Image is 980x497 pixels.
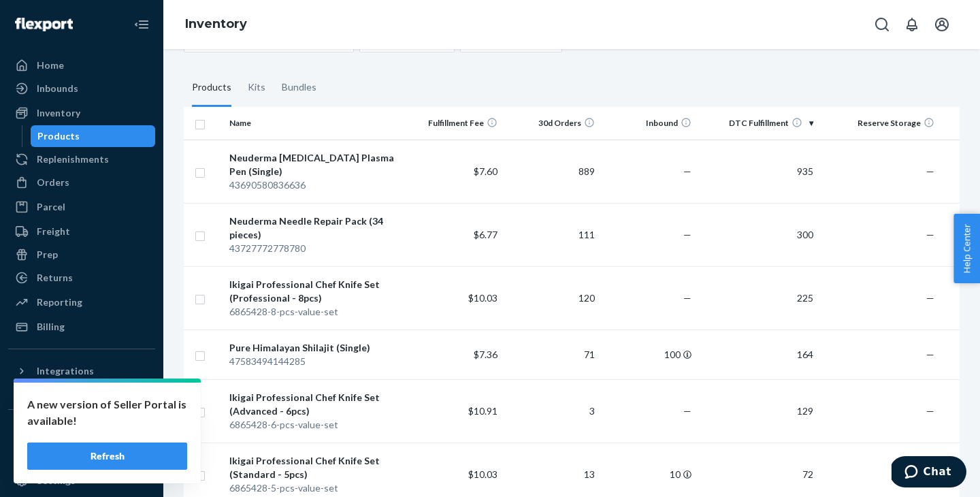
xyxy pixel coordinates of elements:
div: Orders [37,176,69,189]
button: Close Navigation [128,11,155,38]
div: 43727772778780 [229,242,400,255]
a: Replenishments [8,148,155,170]
a: Billing [8,316,155,338]
a: Inventory [8,102,155,124]
a: Add Fast Tag [8,448,155,464]
button: Refresh [27,443,187,470]
td: 935 [697,140,818,203]
div: Pure Himalayan Shilajit (Single) [229,341,400,355]
span: — [926,349,934,360]
th: 30d Orders [503,107,600,140]
a: Inventory [185,16,247,31]
div: Neuderma [MEDICAL_DATA] Plasma Pen (Single) [229,151,400,178]
td: 889 [503,140,600,203]
span: $6.77 [474,229,497,240]
span: — [926,165,934,177]
div: Ikigai Professional Chef Knife Set (Professional - 8pcs) [229,278,400,305]
a: Freight [8,221,155,242]
a: Inbounds [8,78,155,99]
div: 6865428-8-pcs-value-set [229,305,400,319]
span: — [683,165,691,177]
div: Reporting [37,295,82,309]
div: Neuderma Needle Repair Pack (34 pieces) [229,214,400,242]
div: Home [37,59,64,72]
div: Ikigai Professional Chef Knife Set (Advanced - 6pcs) [229,391,400,418]
td: 3 [503,379,600,443]
div: Billing [37,320,65,334]
a: Prep [8,244,155,266]
button: Fast Tags [8,421,155,443]
span: — [926,292,934,304]
div: Inbounds [37,82,78,95]
button: Open account menu [928,11,955,38]
div: 43690580836636 [229,178,400,192]
td: 164 [697,330,818,379]
button: Open Search Box [868,11,896,38]
a: Products [31,125,156,147]
iframe: Opens a widget where you can chat to one of our agents [892,456,966,490]
a: Parcel [8,196,155,218]
a: Home [8,54,155,76]
div: Bundles [282,69,316,107]
td: 71 [503,330,600,379]
div: 6865428-6-pcs-value-set [229,418,400,432]
p: A new version of Seller Portal is available! [27,396,187,429]
span: $10.03 [468,292,497,304]
td: 300 [697,203,818,266]
th: Fulfillment Fee [406,107,504,140]
span: — [683,229,691,240]
span: $10.91 [468,405,497,417]
button: Integrations [8,360,155,382]
td: 120 [503,266,600,330]
td: 111 [503,203,600,266]
a: Reporting [8,291,155,313]
div: Returns [37,271,73,285]
ol: breadcrumbs [174,5,258,44]
a: Settings [8,470,155,492]
div: Ikigai Professional Chef Knife Set (Standard - 5pcs) [229,454,400,481]
th: DTC Fulfillment [697,107,818,140]
div: Replenishments [37,153,109,166]
div: Inventory [37,106,80,120]
span: — [926,229,934,240]
div: Products [192,69,231,107]
td: 100 [600,330,698,379]
th: Inbound [600,107,698,140]
div: Products [37,129,80,143]
div: Freight [37,225,70,238]
a: Returns [8,267,155,289]
span: — [683,292,691,304]
td: 225 [697,266,818,330]
div: 47583494144285 [229,355,400,368]
span: $10.03 [468,468,497,480]
a: Add Integration [8,387,155,404]
div: Parcel [37,200,65,214]
div: Integrations [37,364,94,378]
td: 129 [697,379,818,443]
button: Help Center [953,214,980,283]
span: $7.36 [474,349,497,360]
div: 6865428-5-pcs-value-set [229,481,400,495]
div: Prep [37,248,58,261]
span: $7.60 [474,165,497,177]
th: Name [224,107,406,140]
button: Open notifications [898,11,926,38]
span: — [683,405,691,417]
a: Orders [8,172,155,193]
span: — [926,405,934,417]
div: Kits [248,69,265,107]
th: Reserve Storage [819,107,940,140]
img: Flexport logo [15,18,73,31]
